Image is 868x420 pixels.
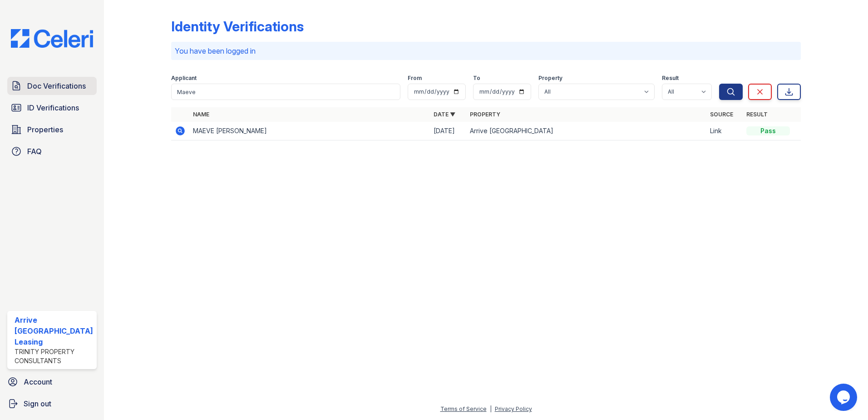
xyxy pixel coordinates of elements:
[7,77,97,95] a: Doc Verifications
[7,99,97,117] a: ID Verifications
[662,75,679,82] label: Result
[830,384,859,411] iframe: chat widget
[430,122,466,140] td: [DATE]
[473,75,480,82] label: To
[175,45,798,56] p: You have been logged in
[746,111,768,118] a: Result
[4,395,100,413] a: Sign out
[4,373,100,391] a: Account
[7,142,97,160] a: FAQ
[15,347,93,365] div: Trinity Property Consultants
[4,29,100,48] img: CE_Logo_Blue-a8612792a0a2168367f1c8372b55b34899dd931a85d93a1a3d3e32e68fde9ad4.png
[440,405,487,412] a: Terms of Service
[193,111,209,118] a: Name
[710,111,733,118] a: Source
[495,405,532,412] a: Privacy Policy
[538,75,562,82] label: Property
[24,398,51,409] span: Sign out
[470,111,500,118] a: Property
[27,124,63,135] span: Properties
[171,84,401,100] input: Search by name or phone number
[7,120,97,139] a: Properties
[15,315,93,347] div: Arrive [GEOGRAPHIC_DATA] Leasing
[24,376,52,387] span: Account
[27,102,79,113] span: ID Verifications
[466,122,707,140] td: Arrive [GEOGRAPHIC_DATA]
[434,111,455,118] a: Date ▼
[746,126,790,135] div: Pass
[171,18,304,35] div: Identity Verifications
[171,75,197,82] label: Applicant
[27,80,86,91] span: Doc Verifications
[408,75,422,82] label: From
[706,122,743,140] td: Link
[27,146,42,157] span: FAQ
[490,405,492,412] div: |
[189,122,430,140] td: MAEVE [PERSON_NAME]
